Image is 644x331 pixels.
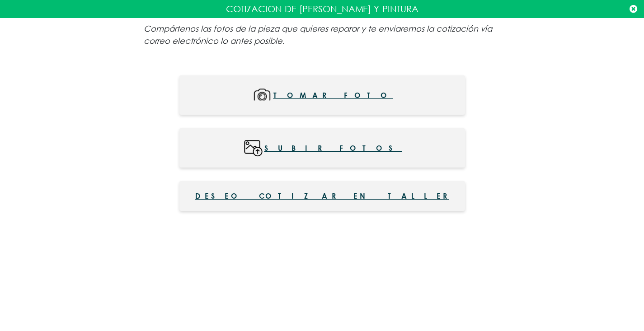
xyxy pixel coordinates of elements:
button: Tomar foto [179,75,465,115]
span: Subir fotos [264,138,402,158]
p: Compártenos las fotos de la pieza que quieres reparar y te enviaremos la cotización vía correo el... [144,23,501,47]
button: Subir fotos [179,128,465,168]
button: Deseo cotizar en taller [179,181,465,211]
span: Deseo cotizar en taller [195,191,449,201]
p: COTIZACION DE [PERSON_NAME] Y PINTURA [7,2,637,16]
img: wWc3mI9nliSrAAAAABJRU5ErkJggg== [242,138,264,158]
span: Tomar foto [273,85,393,105]
img: mMoqUg+Y6aUS6LnDlxD7Bo0MZxWs6HFM5cnHM4Qtg4Rn [251,85,273,105]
